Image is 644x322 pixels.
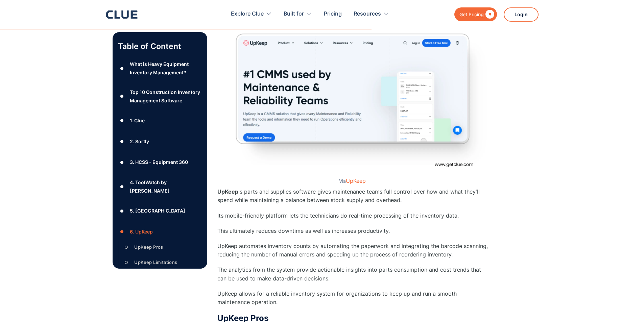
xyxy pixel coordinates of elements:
[217,227,488,235] p: This ultimately reduces downtime as well as increases productivity.
[118,60,202,77] a: ●What is Heavy Equipment Inventory Management?
[118,137,126,147] div: ●
[346,177,366,184] a: UpKeep
[217,188,238,195] strong: UpKeep
[217,24,488,176] img: UpKeep homepage
[231,3,264,25] div: Explore Clue
[284,3,304,25] div: Built for
[130,88,201,105] div: Top 10 Construction Inventory Management Software
[118,178,202,195] a: ●4. ToolWatch by [PERSON_NAME]
[324,3,342,25] a: Pricing
[130,206,185,215] div: 5. [GEOGRAPHIC_DATA]
[459,10,484,19] div: Get Pricing
[484,10,494,19] div: 
[118,137,202,147] a: ●2. Sortly
[130,158,188,166] div: 3. HCSS - Equipment 360
[284,3,312,25] div: Built for
[118,64,126,74] div: ●
[118,181,126,192] div: ●
[130,137,149,146] div: 2. Sortly
[354,3,381,25] div: Resources
[130,60,201,77] div: What is Heavy Equipment Inventory Management?
[217,266,488,282] p: The analytics from the system provide actionable insights into parts consumption and cost trends ...
[217,242,488,259] p: UpKeep automates inventory counts by automating the paperwork and integrating the barcode scannin...
[217,290,488,306] p: UpKeep allows for a reliable inventory system for organizations to keep up and run a smooth maint...
[217,178,488,184] figcaption: Via
[118,41,202,52] p: Table of Content
[118,227,126,237] div: ●
[454,7,497,21] a: Get Pricing
[122,257,197,268] a: ○UpKeep Limitations
[122,257,130,268] div: ○
[134,258,177,267] div: UpKeep Limitations
[118,157,202,167] a: ●3. HCSS - Equipment 360
[217,212,488,220] p: Its mobile-friendly platform lets the technicians do real-time processing of the inventory data.
[118,206,126,216] div: ●
[118,116,126,126] div: ●
[122,242,197,252] a: ○UpKeep Pros
[504,7,539,22] a: Login
[118,88,202,105] a: ●Top 10 Construction Inventory Management Software
[118,116,202,126] a: ●1. Clue
[130,178,201,195] div: 4. ToolWatch by [PERSON_NAME]
[130,227,153,236] div: 6. UpKeep
[122,242,130,252] div: ○
[118,91,126,101] div: ●
[134,243,163,251] div: UpKeep Pros
[354,3,389,25] div: Resources
[118,157,126,167] div: ●
[118,206,202,216] a: ●5. [GEOGRAPHIC_DATA]
[231,3,272,25] div: Explore Clue
[130,116,145,125] div: 1. Clue
[217,188,488,204] p: 's parts and supplies software gives maintenance teams full control over how and what they'll spe...
[118,227,202,237] a: ●6. UpKeep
